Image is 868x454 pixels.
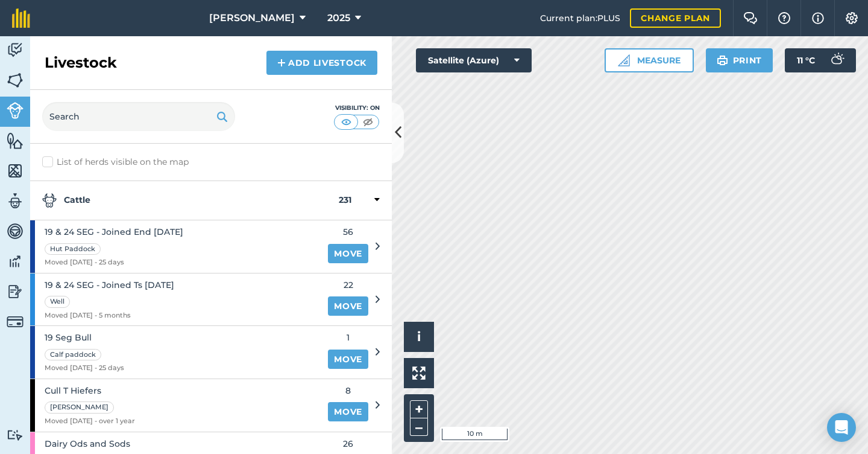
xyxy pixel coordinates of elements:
[328,296,368,316] a: Move
[630,8,721,28] a: Change plan
[797,48,815,72] span: 11 ° C
[706,48,773,72] button: Print
[30,220,321,273] a: 19 & 24 SEG - Joined End [DATE]Hut PaddockMoved [DATE] - 25 days
[412,366,426,380] img: Four arrows, one pointing top left, one top right, one bottom right and the last bottom left
[45,384,135,397] span: Cull T Hiefers
[277,56,286,70] img: svg+xml;base64,PHN2ZyB4bWxucz0iaHR0cDovL3d3dy53My5vcmcvMjAwMC9zdmciIHdpZHRoPSIxNCIgaGVpZ2h0PSIyNC...
[42,193,339,208] strong: Cattle
[410,400,428,418] button: +
[7,162,24,180] img: svg+xml;base64,PHN2ZyB4bWxucz0iaHR0cDovL3d3dy53My5vcmcvMjAwMC9zdmciIHdpZHRoPSI1NiIgaGVpZ2h0PSI2MC...
[42,193,57,208] img: svg+xml;base64,PD94bWwgdmVyc2lvbj0iMS4wIiBlbmNvZGluZz0idXRmLTgiPz4KPCEtLSBHZW5lcmF0b3I6IEFkb2JlIE...
[7,222,24,240] img: svg+xml;base64,PD94bWwgdmVyc2lvbj0iMS4wIiBlbmNvZGluZz0idXRmLTgiPz4KPCEtLSBHZW5lcmF0b3I6IEFkb2JlIE...
[825,48,849,72] img: svg+xml;base64,PD94bWwgdmVyc2lvbj0iMS4wIiBlbmNvZGluZz0idXRmLTgiPz4KPCEtLSBHZW5lcmF0b3I6IEFkb2JlIE...
[339,116,354,128] img: svg+xml;base64,PHN2ZyB4bWxucz0iaHR0cDovL3d3dy53My5vcmcvMjAwMC9zdmciIHdpZHRoPSI1MCIgaGVpZ2h0PSI0MC...
[266,51,377,75] a: Add Livestock
[328,331,368,344] span: 1
[328,402,368,421] a: Move
[540,11,620,25] span: Current plan : PLUS
[777,12,791,24] img: A question mark icon
[328,437,368,450] span: 26
[7,132,24,150] img: svg+xml;base64,PHN2ZyB4bWxucz0iaHR0cDovL3d3dy53My5vcmcvMjAwMC9zdmciIHdpZHRoPSI1NiIgaGVpZ2h0PSI2MC...
[7,71,24,89] img: svg+xml;base64,PHN2ZyB4bWxucz0iaHR0cDovL3d3dy53My5vcmcvMjAwMC9zdmciIHdpZHRoPSI1NiIgaGVpZ2h0PSI2MC...
[7,429,24,441] img: svg+xml;base64,PD94bWwgdmVyc2lvbj0iMS4wIiBlbmNvZGluZz0idXRmLTgiPz4KPCEtLSBHZW5lcmF0b3I6IEFkb2JlIE...
[45,331,124,344] span: 19 Seg Bull
[42,102,235,131] input: Search
[339,193,351,208] strong: 231
[328,225,368,238] span: 56
[417,329,421,344] span: i
[328,244,368,263] a: Move
[360,116,376,128] img: svg+xml;base64,PHN2ZyB4bWxucz0iaHR0cDovL3d3dy53My5vcmcvMjAwMC9zdmciIHdpZHRoPSI1MCIgaGVpZ2h0PSI0MC...
[12,8,30,28] img: fieldmargin Logo
[618,54,630,66] img: Ruler icon
[410,418,428,436] button: –
[785,48,856,72] button: 11 °C
[812,11,824,25] img: svg+xml;base64,PHN2ZyB4bWxucz0iaHR0cDovL3d3dy53My5vcmcvMjAwMC9zdmciIHdpZHRoPSIxNyIgaGVpZ2h0PSIxNy...
[45,278,174,292] span: 19 & 24 SEG - Joined Ts [DATE]
[45,243,101,255] div: Hut Paddock
[45,257,183,268] span: Moved [DATE] - 25 days
[209,11,295,25] span: [PERSON_NAME]
[605,48,694,72] button: Measure
[416,48,532,72] button: Satellite (Azure)
[334,103,380,113] div: Visibility: On
[30,379,321,432] a: Cull T Hiefers[PERSON_NAME]Moved [DATE] - over 1 year
[328,278,368,292] span: 22
[45,225,183,238] span: 19 & 24 SEG - Joined End [DATE]
[45,416,135,427] span: Moved [DATE] - over 1 year
[327,11,350,25] span: 2025
[7,313,24,330] img: svg+xml;base64,PD94bWwgdmVyc2lvbj0iMS4wIiBlbmNvZGluZz0idXRmLTgiPz4KPCEtLSBHZW5lcmF0b3I6IEFkb2JlIE...
[45,53,117,72] h2: Livestock
[30,326,321,379] a: 19 Seg BullCalf paddockMoved [DATE] - 25 days
[7,41,24,59] img: svg+xml;base64,PD94bWwgdmVyc2lvbj0iMS4wIiBlbmNvZGluZz0idXRmLTgiPz4KPCEtLSBHZW5lcmF0b3I6IEFkb2JlIE...
[7,252,24,270] img: svg+xml;base64,PD94bWwgdmVyc2lvbj0iMS4wIiBlbmNvZGluZz0idXRmLTgiPz4KPCEtLSBHZW5lcmF0b3I6IEFkb2JlIE...
[717,53,728,68] img: svg+xml;base64,PHN2ZyB4bWxucz0iaHR0cDovL3d3dy53My5vcmcvMjAwMC9zdmciIHdpZHRoPSIxOSIgaGVpZ2h0PSIyNC...
[328,350,368,369] a: Move
[45,349,101,361] div: Calf paddock
[7,102,24,119] img: svg+xml;base64,PD94bWwgdmVyc2lvbj0iMS4wIiBlbmNvZGluZz0idXRmLTgiPz4KPCEtLSBHZW5lcmF0b3I6IEFkb2JlIE...
[328,384,368,397] span: 8
[45,296,70,308] div: Well
[827,413,856,442] div: Open Intercom Messenger
[42,156,380,168] label: List of herds visible on the map
[45,310,174,321] span: Moved [DATE] - 5 months
[45,363,124,374] span: Moved [DATE] - 25 days
[7,283,24,301] img: svg+xml;base64,PD94bWwgdmVyc2lvbj0iMS4wIiBlbmNvZGluZz0idXRmLTgiPz4KPCEtLSBHZW5lcmF0b3I6IEFkb2JlIE...
[45,401,114,414] div: [PERSON_NAME]
[7,192,24,210] img: svg+xml;base64,PD94bWwgdmVyc2lvbj0iMS4wIiBlbmNvZGluZz0idXRmLTgiPz4KPCEtLSBHZW5lcmF0b3I6IEFkb2JlIE...
[743,12,758,24] img: Two speech bubbles overlapping with the left bubble in the forefront
[844,12,859,24] img: A cog icon
[404,322,434,352] button: i
[30,273,321,326] a: 19 & 24 SEG - Joined Ts [DATE]WellMoved [DATE] - 5 months
[45,437,166,450] span: Dairy Ods and Sods
[216,109,228,124] img: svg+xml;base64,PHN2ZyB4bWxucz0iaHR0cDovL3d3dy53My5vcmcvMjAwMC9zdmciIHdpZHRoPSIxOSIgaGVpZ2h0PSIyNC...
